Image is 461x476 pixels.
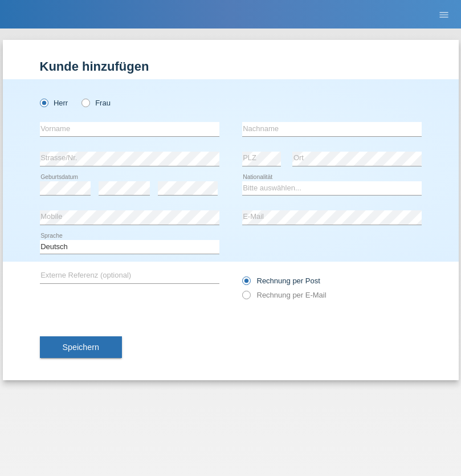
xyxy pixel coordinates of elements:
[40,99,47,106] input: Herr
[438,9,450,21] i: menu
[242,276,250,291] input: Rechnung per Post
[242,291,327,299] label: Rechnung per E-Mail
[63,343,99,352] span: Speichern
[81,99,89,106] input: Frau
[40,59,422,74] h1: Kunde hinzufügen
[40,336,122,358] button: Speichern
[81,99,111,107] label: Frau
[242,291,250,305] input: Rechnung per E-Mail
[433,11,455,18] a: menu
[242,276,320,285] label: Rechnung per Post
[40,99,68,107] label: Herr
